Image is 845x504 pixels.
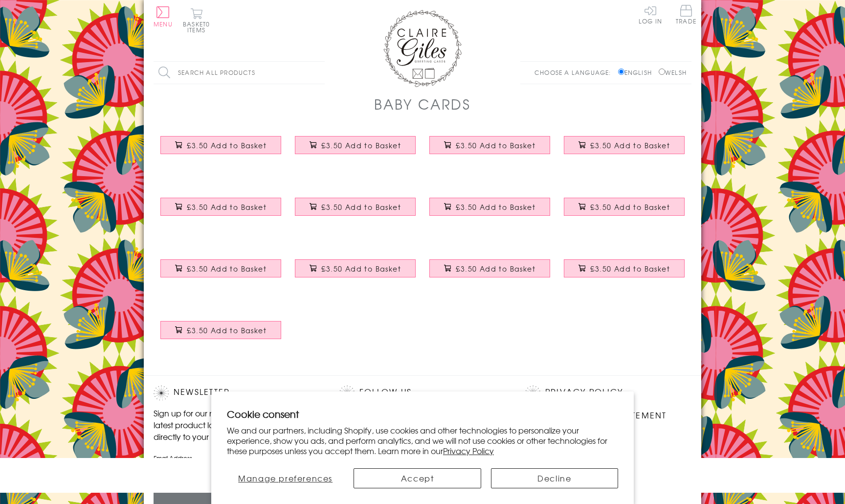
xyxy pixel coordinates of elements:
p: We and our partners, including Shopify, use cookies and other technologies to personalize your ex... [227,425,618,456]
label: English [618,68,657,77]
a: Baby Card, Pink Flowers, Congratulations Mum to be, You'll be Brilliant! £3.50 Add to Basket [288,190,422,232]
a: Wedding Card, Balloons and Bunting, On your Baby Shower £3.50 Add to Basket [557,129,691,171]
span: £3.50 Add to Basket [456,140,535,150]
button: £3.50 Add to Basket [429,259,551,277]
span: Trade [676,5,696,24]
span: £3.50 Add to Basket [456,264,535,274]
a: Baby Card, Blue Elephant and Heart, Birth of Grandson £3.50 Add to Basket [557,190,691,232]
button: £3.50 Add to Basket [160,259,282,277]
span: £3.50 Add to Basket [321,140,401,150]
a: Baby Naming Card, Blue Star, Embellished with a shiny padded star £3.50 Add to Basket [422,129,557,171]
a: Congratulations on your Grandson Card, Blue Star, Embellished with a padded star £3.50 Add to Basket [154,129,288,171]
a: Baby Card, Blue Balloons, Congratulations! Hey! You're a Big Brother# £3.50 Add to Basket [288,252,422,294]
img: Claire Giles Greetings Cards [383,10,462,87]
p: Choose a language: [534,68,616,77]
a: Baby Card, Sunshine, Little One £3.50 Add to Basket [422,190,557,232]
button: £3.50 Add to Basket [564,259,685,277]
span: £3.50 Add to Basket [321,202,401,212]
button: Accept [354,468,481,488]
a: Baby Card, Congratulations big brother, Embellished with a padded star £3.50 Add to Basket [154,190,288,232]
h2: Newsletter [154,386,320,400]
span: £3.50 Add to Basket [590,202,670,212]
span: Manage preferences [238,472,333,484]
button: £3.50 Add to Basket [429,136,551,154]
span: 0 items [187,20,210,34]
h2: Cookie consent [227,407,618,421]
button: £3.50 Add to Basket [295,198,416,216]
a: Baby Christening Card, Silver Scrolls, Baptism, Embossed and Foiled text £3.50 Add to Basket [154,314,288,356]
button: Decline [491,468,618,488]
a: Baby Card, Pink Hearts, On Your Baptism, embellished with a fabric butterfly £3.50 Add to Basket [288,129,422,171]
button: £3.50 Add to Basket [160,198,282,216]
a: Baby Card, Dots, Adoption, Congratulations on your Wonderful News £3.50 Add to Basket [422,252,557,294]
span: Menu [154,20,173,28]
button: £3.50 Add to Basket [160,321,282,339]
span: £3.50 Add to Basket [590,140,670,150]
input: Welsh [659,69,665,75]
button: Basket0 items [183,8,210,33]
button: £3.50 Add to Basket [564,136,685,154]
a: Trade [676,5,696,26]
span: £3.50 Add to Basket [187,202,267,212]
a: Privacy Policy [443,445,494,457]
a: Baby Card, Pink Elephant, Congratulations on the Birth of Granddaughter! £3.50 Add to Basket [557,252,691,294]
button: Manage preferences [227,468,344,488]
button: £3.50 Add to Basket [160,136,282,154]
span: £3.50 Add to Basket [456,202,535,212]
button: £3.50 Add to Basket [429,198,551,216]
span: £3.50 Add to Basket [321,264,401,274]
h1: Baby Cards [374,94,471,114]
input: Search all products [154,62,325,84]
a: Congratulations Card, Pink, Grandparents, Embellished with a padded star £3.50 Add to Basket [154,252,288,294]
button: Menu [154,6,173,27]
p: Sign up for our newsletter to receive the latest product launches, news and offers directly to yo... [154,407,320,442]
button: £3.50 Add to Basket [295,259,416,277]
a: Log In [639,5,662,24]
a: Privacy Policy [545,386,623,399]
h2: Follow Us [339,386,506,400]
button: £3.50 Add to Basket [564,198,685,216]
input: English [618,69,624,75]
span: £3.50 Add to Basket [187,264,267,274]
button: £3.50 Add to Basket [295,136,416,154]
span: £3.50 Add to Basket [187,325,267,335]
span: £3.50 Add to Basket [187,140,267,150]
label: Email Address [154,454,320,462]
input: Search [315,62,325,84]
label: Welsh [659,68,687,77]
span: £3.50 Add to Basket [590,264,670,274]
